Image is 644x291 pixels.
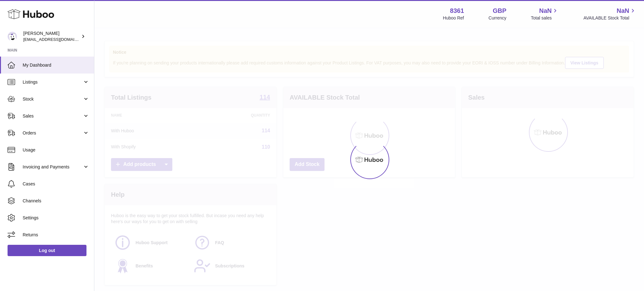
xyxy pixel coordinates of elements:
span: My Dashboard [23,62,89,68]
a: Log out [8,245,86,256]
a: NaN AVAILABLE Stock Total [583,7,636,21]
span: AVAILABLE Stock Total [583,15,636,21]
a: NaN Total sales [531,7,559,21]
span: NaN [617,7,629,15]
div: [PERSON_NAME] [23,30,80,42]
span: Channels [23,198,89,204]
strong: 8361 [450,7,464,15]
span: Total sales [531,15,559,21]
span: Returns [23,232,89,238]
div: Currency [489,15,507,21]
img: internalAdmin-8361@internal.huboo.com [8,32,17,41]
div: Huboo Ref [443,15,464,21]
span: Stock [23,96,83,102]
span: [EMAIL_ADDRESS][DOMAIN_NAME] [23,37,92,42]
span: Cases [23,181,89,187]
span: Sales [23,113,83,119]
span: Listings [23,79,83,85]
span: Orders [23,130,83,136]
span: NaN [539,7,552,15]
span: Usage [23,147,89,153]
strong: GBP [493,7,506,15]
span: Invoicing and Payments [23,164,83,170]
span: Settings [23,215,89,221]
